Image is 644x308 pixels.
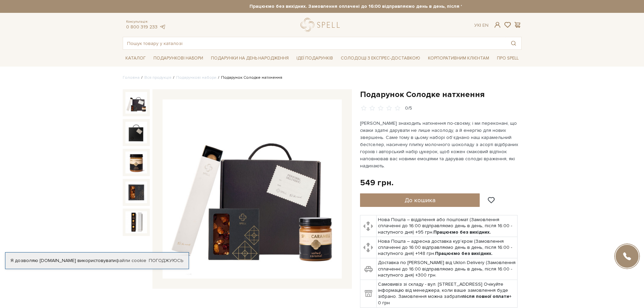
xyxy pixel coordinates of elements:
[208,53,291,64] span: Подарунки на День народження
[294,53,336,64] span: Ідеї подарунків
[377,258,518,280] td: Доставка по [PERSON_NAME] від Uklon Delivery (Замовлення сплаченні до 16:00 відправляємо день в д...
[125,122,147,143] img: Подарунок Солодке натхнення
[494,53,521,64] span: Про Spell
[360,177,393,188] div: 549 грн.
[360,120,519,169] p: [PERSON_NAME] знаходить натхнення по-своєму, і ми переконані, що смаки здатні дарувати не лише на...
[377,237,518,258] td: Нова Пошта – адресна доставка кур'єром (Замовлення сплаченні до 16:00 відправляємо день в день, п...
[506,37,521,49] button: Пошук товару у каталозі
[176,75,216,80] a: Подарункові набори
[123,75,140,80] a: Головна
[480,22,481,28] span: |
[5,258,189,264] div: Я дозволяю [DOMAIN_NAME] використовувати
[125,151,147,173] img: Подарунок Солодке натхнення
[482,22,488,28] a: En
[377,215,518,237] td: Нова Пошта – відділення або поштомат (Замовлення сплаченні до 16:00 відправляємо день в день, піс...
[433,229,491,235] b: Працюємо без вихідних.
[116,258,146,263] a: файли cookie
[405,196,435,204] span: До кошика
[425,52,492,64] a: Корпоративним клієнтам
[149,258,183,264] a: Погоджуюсь
[183,3,581,9] strong: Працюємо без вихідних. Замовлення оплачені до 16:00 відправляємо день в день, після 16:00 - насту...
[405,105,412,112] div: 0/5
[338,52,423,64] a: Солодощі з експрес-доставкою
[125,92,147,114] img: Подарунок Солодке натхнення
[474,22,488,28] div: Ук
[462,293,509,299] b: після повної оплати
[125,211,147,233] img: Подарунок Солодке натхнення
[144,75,171,80] a: Вся продукція
[126,24,158,30] a: 0 800 319 233
[216,75,282,81] li: Подарунок Солодке натхнення
[435,251,493,256] b: Працюємо без вихідних.
[126,20,166,24] span: Консультація:
[163,99,342,279] img: Подарунок Солодке натхнення
[360,193,480,207] button: До кошика
[151,53,206,64] span: Подарункові набори
[360,89,522,100] h1: Подарунок Солодке натхнення
[159,24,166,30] a: telegram
[123,53,148,64] span: Каталог
[125,182,147,203] img: Подарунок Солодке натхнення
[123,37,506,49] input: Пошук товару у каталозі
[301,18,343,32] a: logo
[377,280,518,308] td: Самовивіз зі складу - вул. [STREET_ADDRESS] Очікуйте інформацію від менеджера, коли ваше замовлен...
